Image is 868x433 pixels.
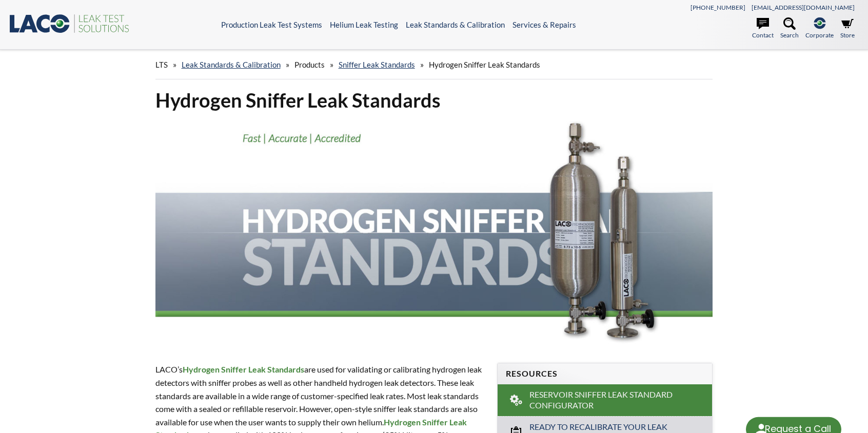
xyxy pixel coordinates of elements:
span: Hydrogen Sniffer Leak Standards [429,60,540,69]
a: Services & Repairs [512,20,576,29]
div: » » » » [155,50,713,79]
a: [EMAIL_ADDRESS][DOMAIN_NAME] [752,4,855,11]
span: Corporate [805,30,834,40]
h4: Resources [506,368,704,379]
a: Sniffer Leak Standards [339,60,415,69]
span: Products [294,60,325,69]
a: Reservoir Sniffer Leak Standard Configurator [498,384,712,416]
a: Helium Leak Testing [330,20,398,29]
a: [PHONE_NUMBER] [691,4,745,11]
img: Hydrogen Sniffer Standards header [155,121,713,344]
strong: Hydrogen Sniffer Leak Standards [183,364,304,374]
a: Production Leak Test Systems [221,20,322,29]
span: Reservoir Sniffer Leak Standard Configurator [529,389,681,411]
a: Leak Standards & Calibration [406,20,505,29]
span: LTS [155,60,168,69]
a: Search [780,17,799,40]
a: Contact [752,17,774,40]
h1: Hydrogen Sniffer Leak Standards [155,88,713,113]
a: Leak Standards & Calibration [182,60,281,69]
a: Store [840,17,855,40]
